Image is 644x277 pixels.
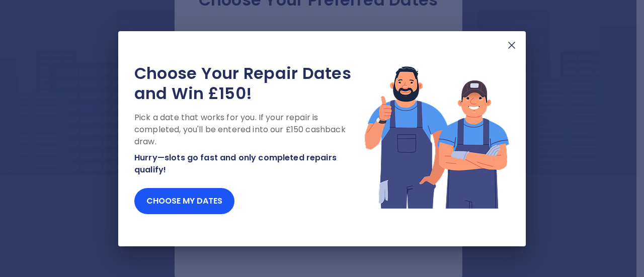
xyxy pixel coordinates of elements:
[134,112,364,148] p: Pick a date that works for you. If your repair is completed, you'll be entered into our £150 cash...
[364,63,510,210] img: Lottery
[134,152,364,176] p: Hurry—slots go fast and only completed repairs qualify!
[506,39,518,51] img: X Mark
[134,188,234,214] button: Choose my dates
[134,63,364,104] h2: Choose Your Repair Dates and Win £150!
